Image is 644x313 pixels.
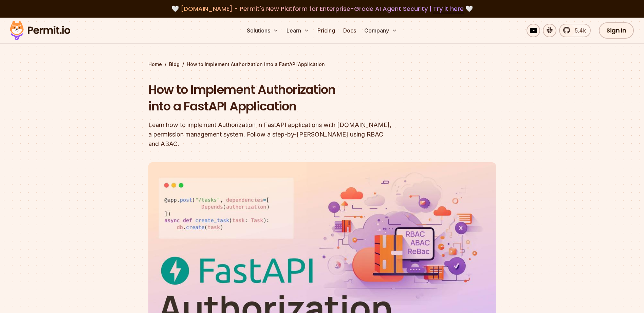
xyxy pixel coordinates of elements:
[148,81,409,115] h1: How to Implement Authorization into a FastAPI Application
[284,24,312,37] button: Learn
[148,61,496,68] div: / /
[181,4,464,13] span: [DOMAIN_NAME] - Permit's New Platform for Enterprise-Grade AI Agent Security |
[148,120,409,149] div: Learn how to implement Authorization in FastAPI applications with [DOMAIN_NAME], a permission man...
[571,26,586,35] span: 5.4k
[341,24,359,37] a: Docs
[7,19,73,42] img: Permit logo
[433,4,464,13] a: Try it here
[362,24,400,37] button: Company
[244,24,281,37] button: Solutions
[16,4,628,14] div: 🤍 🤍
[169,61,180,68] a: Blog
[315,24,338,37] a: Pricing
[599,22,634,39] a: Sign In
[148,61,162,68] a: Home
[559,24,591,37] a: 5.4k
